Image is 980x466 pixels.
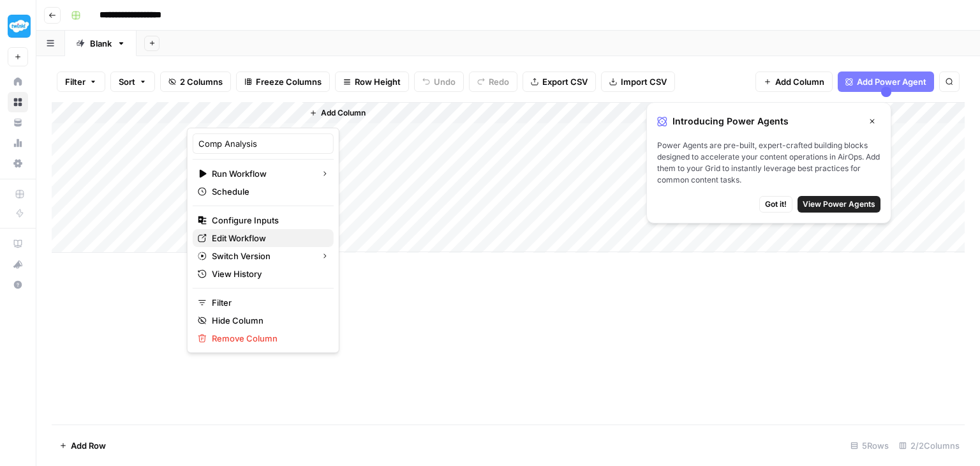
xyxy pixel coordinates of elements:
span: View History [212,267,323,280]
div: What's new? [8,255,27,274]
a: Home [8,71,28,92]
span: Redo [489,75,509,88]
span: Hide Column [212,314,323,327]
span: Got it! [765,199,787,210]
span: Import CSV [621,75,667,88]
button: Redo [469,71,517,92]
span: Add Row [71,439,106,452]
button: Workspace: Twinkl [8,10,28,42]
span: Filter [212,296,323,309]
button: Row Height [335,71,409,92]
span: Add Column [321,107,366,119]
span: Export CSV [542,75,588,88]
a: Browse [8,92,28,112]
a: Usage [8,133,28,153]
div: 5 Rows [845,435,894,456]
span: Add Power Agent [857,75,926,88]
span: Row Height [355,75,401,88]
span: Filter [65,75,85,88]
button: Add Column [755,71,833,92]
button: Sort [110,71,155,92]
span: Edit Workflow [212,232,323,244]
span: Switch Version [212,250,311,262]
button: Got it! [759,196,792,213]
a: Blank [65,31,137,56]
button: 2 Columns [160,71,231,92]
span: Add Column [775,75,824,88]
div: 2/2 Columns [894,435,965,456]
button: View Power Agents [798,196,880,213]
span: Sort [119,75,135,88]
span: Configure Inputs [212,214,323,227]
button: Add Column [304,105,371,121]
button: What's new? [8,254,28,274]
button: Filter [57,71,105,92]
span: Power Agents are pre-built, expert-crafted building blocks designed to accelerate your content op... [657,140,880,186]
button: Export CSV [523,71,596,92]
button: Freeze Columns [236,71,330,92]
span: Run Workflow [212,167,311,180]
button: Add Power Agent [838,71,934,92]
span: Schedule [212,185,323,198]
a: Settings [8,153,28,174]
img: Twinkl Logo [8,15,31,38]
span: 2 Columns [180,75,223,88]
button: Add Row [52,435,114,456]
button: Import CSV [601,71,675,92]
span: Remove Column [212,332,323,345]
span: Freeze Columns [256,75,322,88]
a: Your Data [8,112,28,133]
button: Help + Support [8,274,28,295]
span: Undo [434,75,456,88]
button: Undo [414,71,464,92]
div: Blank [90,37,112,50]
div: Introducing Power Agents [657,113,880,130]
a: AirOps Academy [8,234,28,254]
span: View Power Agents [803,199,875,210]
